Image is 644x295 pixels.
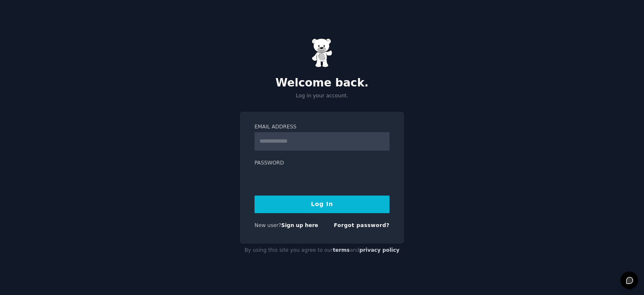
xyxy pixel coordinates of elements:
[254,123,390,131] label: Email Address
[240,92,404,100] p: Log in your account.
[254,222,281,228] span: New user?
[254,159,390,167] label: Password
[359,247,400,253] a: privacy policy
[240,244,404,257] div: By using this site you agree to our and
[254,196,390,213] button: Log In
[333,247,350,253] a: terms
[281,222,318,228] a: Sign up here
[240,76,404,90] h2: Welcome back.
[312,38,332,68] img: Gummy Bear
[334,222,390,228] a: Forgot password?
